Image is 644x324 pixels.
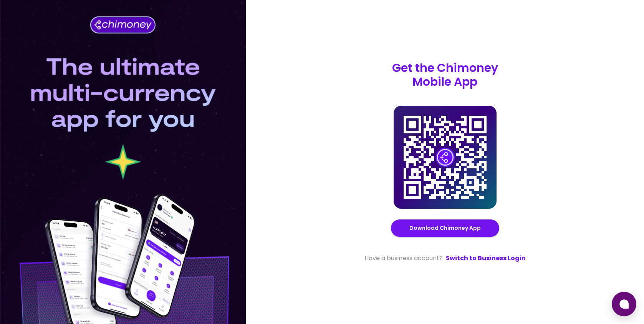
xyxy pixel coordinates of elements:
[392,61,498,89] p: Get the Chimoney Mobile App
[612,292,636,316] button: Open chat window
[446,254,526,263] a: Switch to Business Login
[391,219,499,237] button: Download Chimoney App
[409,223,481,233] a: Download Chimoney App
[364,254,443,263] span: Have a business account?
